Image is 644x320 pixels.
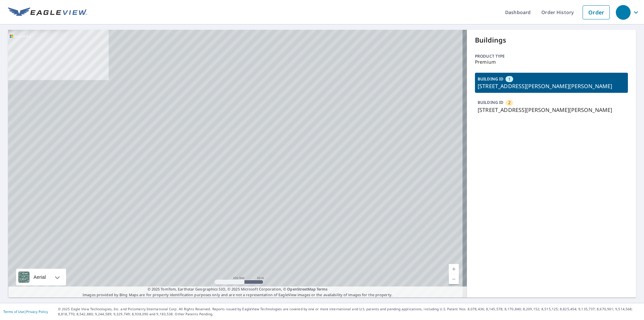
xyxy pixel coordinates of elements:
[449,264,459,274] a: Current Level 17, Zoom In
[58,307,641,317] p: © 2025 Eagle View Technologies, Inc. and Pictometry International Corp. All Rights Reserved. Repo...
[475,53,628,59] p: Product type
[583,5,610,19] a: Order
[449,274,459,284] a: Current Level 17, Zoom Out
[475,59,628,65] p: Premium
[478,106,625,114] p: [STREET_ADDRESS][PERSON_NAME][PERSON_NAME]
[287,286,315,292] a: OpenStreetMap
[508,100,511,106] span: 2
[26,309,48,314] a: Privacy Policy
[478,100,503,105] p: BUILDING ID
[3,309,24,314] a: Terms of Use
[3,310,48,314] p: |
[148,286,328,292] span: © 2025 TomTom, Earthstar Geographics SIO, © 2025 Microsoft Corporation, ©
[32,269,48,285] div: Aerial
[8,286,467,298] p: Images provided by Bing Maps are for property identification purposes only and are not a represen...
[317,286,328,292] a: Terms
[8,7,87,17] img: EV Logo
[478,76,503,82] p: BUILDING ID
[475,35,628,45] p: Buildings
[508,76,511,82] span: 1
[478,82,625,90] p: [STREET_ADDRESS][PERSON_NAME][PERSON_NAME]
[16,269,66,285] div: Aerial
